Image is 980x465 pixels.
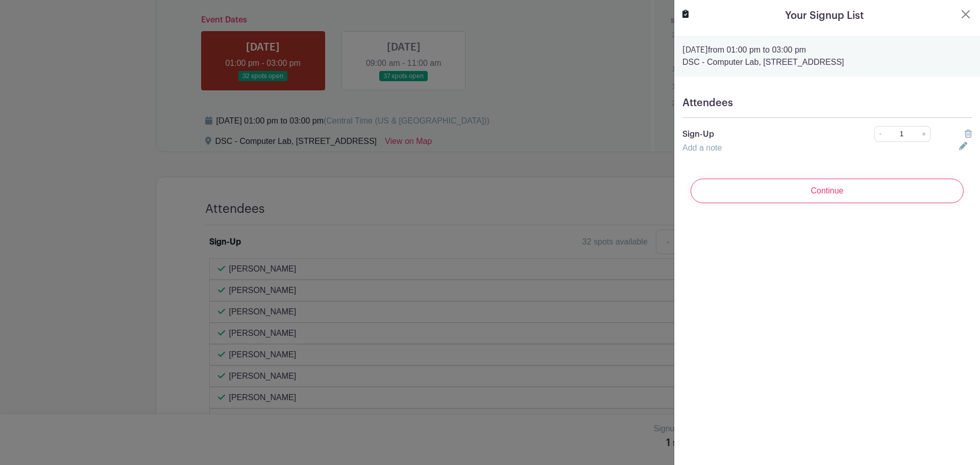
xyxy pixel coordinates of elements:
p: from 01:00 pm to 03:00 pm [682,44,972,56]
h5: Attendees [682,97,972,109]
a: + [918,126,930,142]
strong: [DATE] [682,46,708,54]
button: Close [960,8,972,20]
h5: Your Signup List [785,8,864,23]
p: DSC - Computer Lab, [STREET_ADDRESS] [682,56,972,68]
p: Sign-Up [682,128,846,140]
a: Add a note [682,143,722,152]
input: Continue [691,179,964,203]
a: - [874,126,886,142]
